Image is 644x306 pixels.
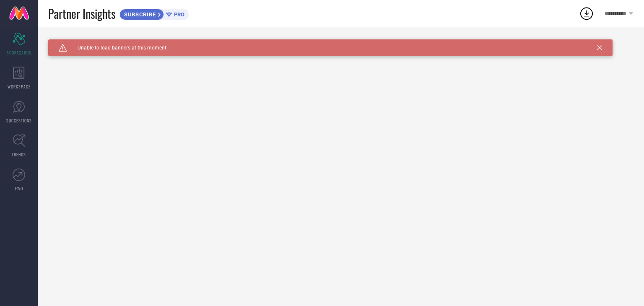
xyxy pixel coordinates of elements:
div: Open download list [579,6,594,21]
span: TRENDS [12,151,26,158]
span: SUBSCRIBE [120,11,158,18]
span: SCORECARDS [7,49,31,56]
span: WORKSPACE [8,83,31,90]
span: PRO [172,11,184,18]
div: Unable to load filters at this moment. Please try later. [48,39,634,46]
span: FWD [15,185,23,192]
a: SUBSCRIBEPRO [119,7,189,20]
span: Partner Insights [48,5,115,22]
span: SUGGESTIONS [6,117,32,124]
span: Unable to load banners at this moment [67,45,166,51]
